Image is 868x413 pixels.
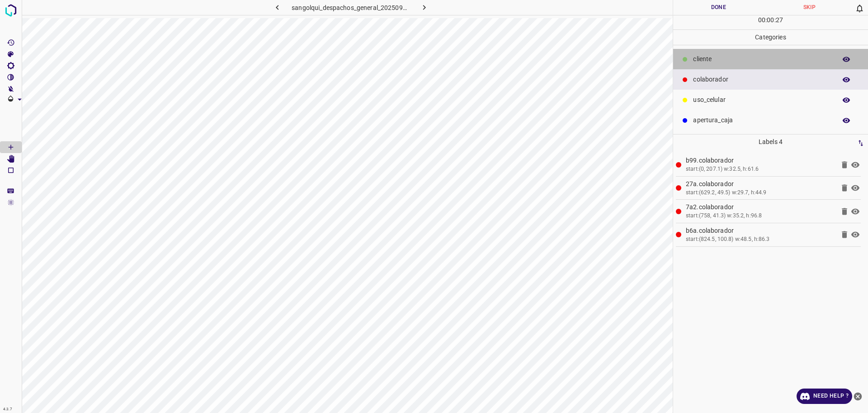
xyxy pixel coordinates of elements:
p: uso_celular [693,95,832,105]
a: Need Help ? [797,389,852,404]
p: 27 [776,15,783,25]
div: start:(0, 207.1) w:32.5, h:61.6 [686,165,835,173]
div: colaborador [673,69,868,90]
div: start:(824.5, 100.8) w:48.5, h:86.3 [686,235,835,244]
div: start:(629.2, 49.5) w:29.7, h:44.9 [686,189,835,197]
div: : : [758,15,783,29]
p: b99.colaborador [686,156,835,165]
h6: sangolqui_despachos_general_20250902_161434_918649.jpg [292,2,410,15]
p: 00 [767,15,774,25]
p: Categories [673,30,868,45]
p: 00 [758,15,765,25]
p: 27a.colaborador [686,179,835,189]
div: cliente [673,49,868,69]
div: start:(758, 41.3) w:35.2, h:96.8 [686,212,835,220]
div: 4.3.7 [1,406,14,413]
p: cliente [693,54,832,64]
button: close-help [852,389,863,404]
p: colaborador [693,75,832,84]
p: Labels 4 [676,134,865,149]
div: uso_celular [673,90,868,110]
p: 7a2.colaborador [686,202,835,212]
img: logo [3,2,19,19]
p: b6a.colaborador [686,226,835,235]
p: apertura_caja [693,115,832,125]
div: apertura_caja [673,110,868,130]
